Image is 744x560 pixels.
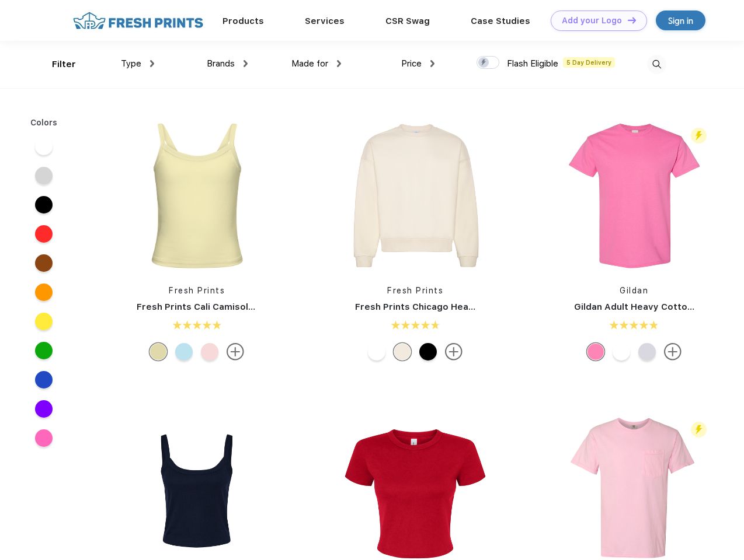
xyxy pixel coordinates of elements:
a: Fresh Prints [169,286,225,295]
img: more.svg [227,343,244,360]
span: Type [121,58,141,69]
img: flash_active_toggle.svg [691,422,707,437]
a: Services [305,16,345,26]
a: Fresh Prints [387,286,443,295]
span: Brands [207,58,235,69]
img: more.svg [445,343,463,360]
img: func=resize&h=266 [557,118,712,273]
span: 5 Day Delivery [563,57,615,68]
a: Gildan Adult Heavy Cotton T-Shirt [574,302,726,312]
a: Sign in [656,10,705,30]
img: func=resize&h=266 [119,118,274,273]
div: Baby Blue White [175,343,193,360]
img: func=resize&h=266 [338,118,493,273]
img: fo%20logo%202.webp [69,10,207,31]
a: Fresh Prints Chicago Heavyweight Crewneck [355,302,557,312]
a: CSR Swag [385,16,430,26]
div: Black [419,343,437,360]
span: Price [401,58,422,69]
div: Azalea [587,343,604,360]
img: DT [628,17,636,23]
div: Filter [52,58,76,71]
span: Made for [291,58,328,69]
div: Ash Grey [638,343,656,360]
div: Colors [22,117,67,129]
div: White [613,343,630,360]
div: Baby Pink [201,343,218,360]
img: desktop_search.svg [647,55,666,74]
img: dropdown.png [244,60,248,67]
img: more.svg [664,343,682,360]
span: Flash Eligible [507,58,558,69]
a: Fresh Prints Cali Camisole Top [137,302,273,312]
img: dropdown.png [337,60,341,67]
div: Sign in [668,14,693,27]
div: White [368,343,385,360]
div: Baby Yellow [150,343,167,360]
div: Buttermilk mto [394,343,411,360]
img: flash_active_toggle.svg [691,128,707,143]
a: Products [222,16,264,26]
div: Add your Logo [562,16,622,26]
img: dropdown.png [150,60,154,67]
img: dropdown.png [430,60,434,67]
a: Gildan [620,286,648,295]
